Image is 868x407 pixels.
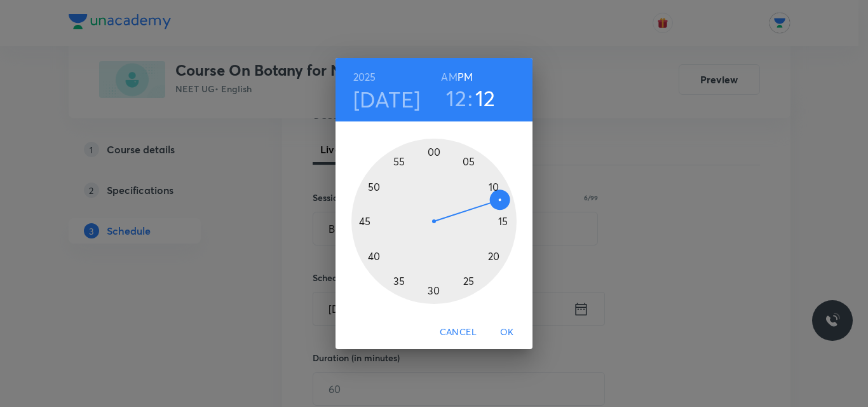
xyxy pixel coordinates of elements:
button: [DATE] [353,86,421,113]
button: 2025 [353,68,376,86]
span: OK [492,324,522,340]
button: OK [487,321,527,344]
button: PM [458,68,473,86]
button: 12 [446,85,466,111]
span: Cancel [440,324,477,340]
button: 12 [475,85,496,111]
h3: : [468,85,473,111]
button: AM [441,68,457,86]
button: Cancel [435,321,482,344]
